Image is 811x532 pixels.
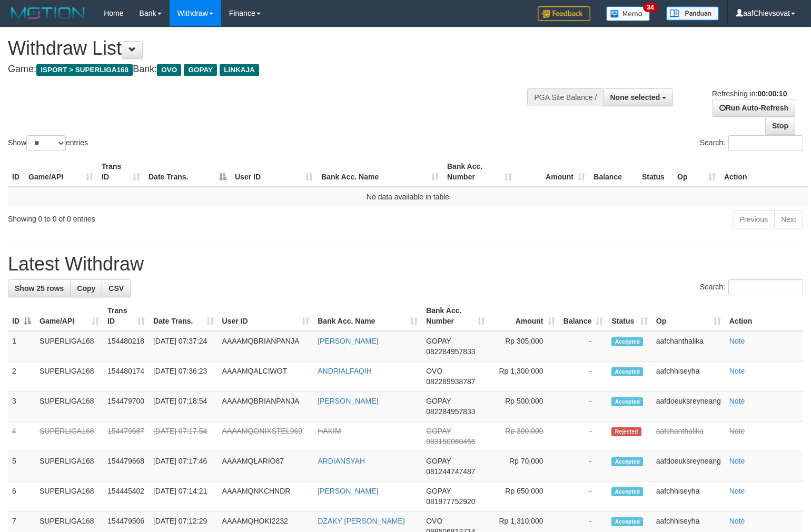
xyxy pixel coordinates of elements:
[15,284,64,293] span: Show 25 rows
[422,301,489,331] th: Bank Acc. Number: activate to sort column ascending
[728,135,803,151] input: Search:
[666,6,719,21] img: panduan.png
[8,5,88,21] img: MOTION_logo.png
[538,6,590,21] img: Feedback.jpg
[652,392,725,421] td: aafdoeuksreyneang
[611,397,643,406] span: Accepted
[559,451,608,481] td: -
[149,451,218,481] td: [DATE] 07:17:46
[638,157,673,187] th: Status
[103,331,149,362] td: 154480218
[70,279,102,297] a: Copy
[318,487,378,495] a: [PERSON_NAME]
[489,301,559,331] th: Amount: activate to sort column ascending
[157,64,181,76] span: OVO
[426,487,451,495] span: GOPAY
[426,407,475,416] span: Copy 082284957833 to clipboard
[149,331,218,362] td: [DATE] 07:37:24
[426,367,442,375] span: OVO
[559,481,608,511] td: -
[318,367,372,375] a: ANDRIALFAQIH
[516,157,589,187] th: Amount: activate to sort column ascending
[8,392,35,421] td: 3
[313,301,422,331] th: Bank Acc. Name: activate to sort column ascending
[729,457,745,465] a: Note
[652,451,725,481] td: aafdoeuksreyneang
[218,421,314,451] td: AAAAMQONIXSTEL969
[35,392,103,421] td: SUPERLIGA168
[700,135,803,151] label: Search:
[102,279,131,297] a: CSV
[652,481,725,511] td: aafchhiseyha
[489,392,559,421] td: Rp 500,000
[8,421,35,451] td: 4
[97,157,144,187] th: Trans ID: activate to sort column ascending
[317,157,443,187] th: Bank Acc. Name: activate to sort column ascending
[643,3,657,12] span: 34
[559,362,608,392] td: -
[8,187,808,206] td: No data available in table
[108,284,124,293] span: CSV
[8,331,35,362] td: 1
[218,362,314,392] td: AAAAMQALCIWOT
[8,254,803,275] h1: Latest Withdraw
[652,331,725,362] td: aafchanthalika
[220,64,259,76] span: LINKAJA
[149,481,218,511] td: [DATE] 07:14:21
[527,88,603,106] div: PGA Site Balance /
[611,457,643,466] span: Accepted
[713,99,795,117] a: Run Auto-Refresh
[103,362,149,392] td: 154480174
[604,88,674,106] button: None selected
[700,279,803,295] label: Search:
[426,377,475,386] span: Copy 082289938787 to clipboard
[8,209,330,224] div: Showing 0 to 0 of 0 entries
[443,157,516,187] th: Bank Acc. Number: activate to sort column ascending
[611,427,641,436] span: Rejected
[8,64,530,75] h4: Game: Bank:
[610,93,660,102] span: None selected
[729,487,745,495] a: Note
[611,517,643,526] span: Accepted
[8,135,88,151] label: Show entries
[103,481,149,511] td: 154445402
[611,337,643,346] span: Accepted
[489,362,559,392] td: Rp 1,300,000
[426,437,475,446] span: Copy 083150060466 to clipboard
[426,347,475,356] span: Copy 082284957833 to clipboard
[8,481,35,511] td: 6
[489,481,559,511] td: Rp 650,000
[611,487,643,496] span: Accepted
[103,421,149,451] td: 154479687
[489,451,559,481] td: Rp 70,000
[318,517,404,525] a: DZAKY [PERSON_NAME]
[144,157,231,187] th: Date Trans.: activate to sort column descending
[559,392,608,421] td: -
[729,397,745,405] a: Note
[426,517,442,525] span: OVO
[318,457,365,465] a: ARDIANSYAH
[103,392,149,421] td: 154479700
[35,362,103,392] td: SUPERLIGA168
[218,481,314,511] td: AAAAMQNKCHNDR
[652,421,725,451] td: aafchanthalika
[103,301,149,331] th: Trans ID: activate to sort column ascending
[35,481,103,511] td: SUPERLIGA168
[318,397,378,405] a: [PERSON_NAME]
[607,301,651,331] th: Status: activate to sort column ascending
[729,517,745,525] a: Note
[559,301,608,331] th: Balance: activate to sort column ascending
[426,397,451,405] span: GOPAY
[24,157,97,187] th: Game/API: activate to sort column ascending
[559,331,608,362] td: -
[218,451,314,481] td: AAAAMQLARIO87
[36,64,133,76] span: ISPORT > SUPERLIGA168
[426,497,475,506] span: Copy 081977752920 to clipboard
[652,301,725,331] th: Op: activate to sort column ascending
[720,157,808,187] th: Action
[149,392,218,421] td: [DATE] 07:18:54
[103,451,149,481] td: 154479668
[712,89,787,98] span: Refreshing in:
[559,421,608,451] td: -
[729,427,745,435] a: Note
